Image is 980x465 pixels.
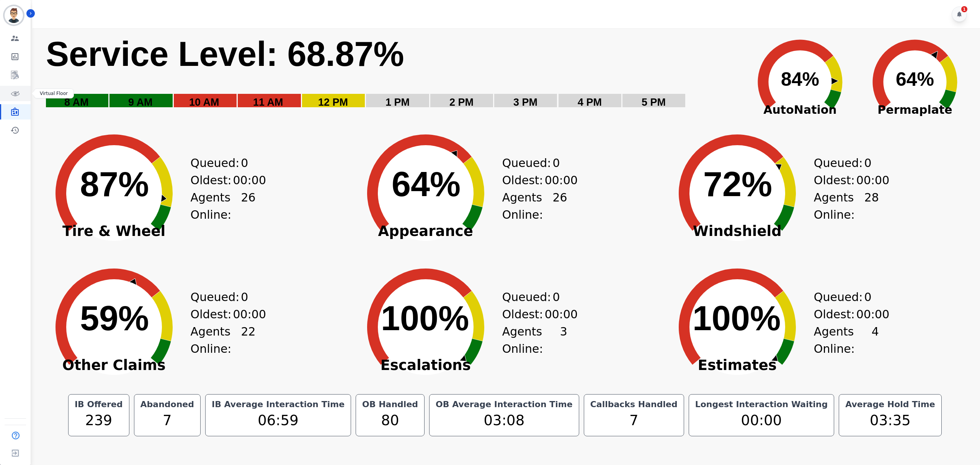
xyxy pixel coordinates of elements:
span: 0 [864,154,872,172]
div: Agents Online: [191,189,256,223]
div: Oldest: [814,172,871,189]
span: 00:00 [856,306,889,323]
span: 28 [864,189,879,223]
div: IB Offered [73,399,124,410]
div: Oldest: [191,306,248,323]
div: Queued: [191,288,248,306]
span: Appearance [349,228,502,235]
div: 7 [139,410,196,431]
div: Callbacks Handled [589,399,679,410]
text: 5 PM [642,97,666,108]
div: Agents Online: [502,189,567,223]
span: 26 [553,189,567,223]
text: 8 AM [64,97,89,108]
div: Oldest: [191,172,248,189]
div: Average Hold Time [844,399,936,410]
div: 1 [961,6,967,12]
text: 100% [381,299,469,337]
text: 84% [781,69,819,90]
img: Bordered avatar [5,6,23,25]
div: Oldest: [502,306,560,323]
span: 00:00 [856,172,889,189]
div: Queued: [502,154,560,172]
div: 7 [589,410,679,431]
span: 0 [552,288,560,306]
text: 1 PM [385,97,410,108]
span: Other Claims [38,362,191,369]
span: Windshield [661,228,814,235]
div: 00:00 [694,410,830,431]
div: Abandoned [139,399,196,410]
text: 3 PM [513,97,537,108]
text: 100% [693,299,781,337]
span: 22 [241,323,255,357]
span: 00:00 [545,306,578,323]
div: IB Average Interaction Time [210,399,346,410]
div: 06:59 [210,410,346,431]
text: 64% [896,69,934,90]
span: 0 [241,288,248,306]
text: 72% [703,165,772,203]
span: 26 [241,189,255,223]
text: 11 AM [253,97,283,108]
div: Longest Interaction Waiting [694,399,830,410]
text: 10 AM [189,97,219,108]
div: 03:08 [434,410,574,431]
span: Estimates [661,362,814,369]
div: Queued: [191,154,248,172]
span: Tire & Wheel [38,228,191,235]
div: Agents Online: [814,189,879,223]
div: Queued: [814,288,871,306]
text: 4 PM [578,97,602,108]
span: 4 [872,323,879,357]
span: Escalations [349,362,502,369]
text: 59% [80,299,149,337]
div: Oldest: [814,306,871,323]
span: Permaplate [857,101,972,118]
span: 3 [560,323,567,357]
svg: Service Level: 0% [45,33,738,120]
div: 239 [73,410,124,431]
div: 80 [361,410,420,431]
text: 2 PM [449,97,474,108]
div: Queued: [502,288,560,306]
span: 00:00 [233,172,266,189]
span: 0 [552,154,560,172]
div: Agents Online: [191,323,256,357]
span: 0 [864,288,872,306]
div: 03:35 [844,410,936,431]
text: 12 PM [318,97,348,108]
div: OB Average Interaction Time [434,399,574,410]
div: Queued: [814,154,871,172]
text: 87% [80,165,149,203]
div: Oldest: [502,172,560,189]
div: Agents Online: [502,323,567,357]
span: 00:00 [545,172,578,189]
span: AutoNation [743,101,857,118]
div: OB Handled [361,399,420,410]
text: Service Level: 68.87% [46,35,404,73]
text: 64% [392,165,461,203]
text: 9 AM [128,97,153,108]
div: Agents Online: [814,323,879,357]
span: 00:00 [233,306,266,323]
span: 0 [241,154,248,172]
